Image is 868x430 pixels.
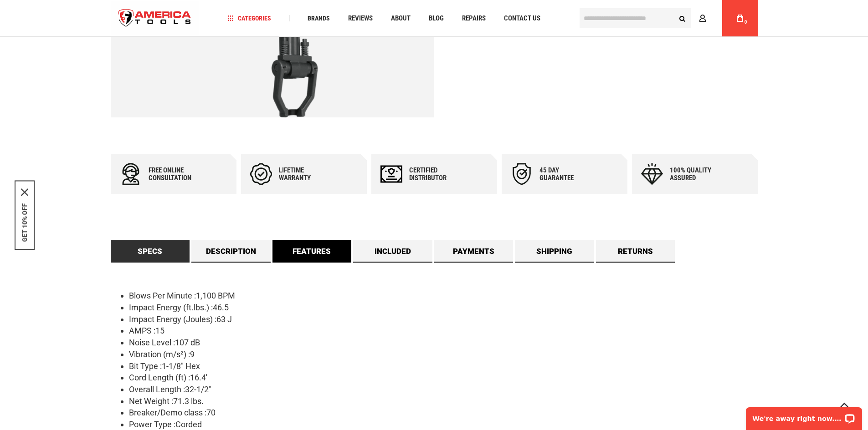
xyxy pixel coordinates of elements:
[674,10,691,27] button: Search
[670,167,724,182] div: 100% quality assured
[504,15,540,22] span: Contact Us
[409,167,464,182] div: Certified Distributor
[425,12,448,25] a: Blog
[111,240,190,263] a: Specs
[129,325,758,337] li: AMPS :15
[272,240,352,263] a: Features
[515,240,594,263] a: Shipping
[191,240,271,263] a: Description
[129,372,758,384] li: Cord Length (ft) :16.4'
[500,12,544,25] a: Contact Us
[279,167,334,182] div: Lifetime warranty
[344,12,377,25] a: Reviews
[111,1,199,35] a: store logo
[129,302,758,314] li: Impact Energy (ft.lbs.) :46.5
[429,15,444,22] span: Blog
[21,188,28,196] svg: close icon
[348,15,373,22] span: Reviews
[129,349,758,360] li: Vibration (m/s²) :9
[353,240,432,263] a: Included
[740,401,868,430] iframe: LiveChat chat widget
[745,20,747,25] span: 0
[129,337,758,349] li: Noise Level :107 dB
[303,12,334,25] a: Brands
[129,395,758,407] li: Net Weight :71.3 lbs.
[434,240,514,263] a: Payments
[391,15,411,22] span: About
[458,12,490,25] a: Repairs
[596,240,675,263] a: Returns
[129,314,758,325] li: Impact Energy (Joules) :63 J
[129,384,758,395] li: Overall Length :32-1/2"
[111,1,199,35] img: America Tools
[21,203,28,242] button: GET 10% OFF
[539,167,594,182] div: 45 day Guarantee
[21,188,28,196] button: Close
[129,407,758,419] li: Breaker/Demo class :70
[223,12,275,25] a: Categories
[129,290,758,302] li: Blows Per Minute :1,100 BPM
[227,15,271,21] span: Categories
[149,167,203,182] div: Free online consultation
[129,360,758,372] li: Bit Type :1-1/8" Hex
[308,15,330,21] span: Brands
[387,12,415,25] a: About
[462,15,486,22] span: Repairs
